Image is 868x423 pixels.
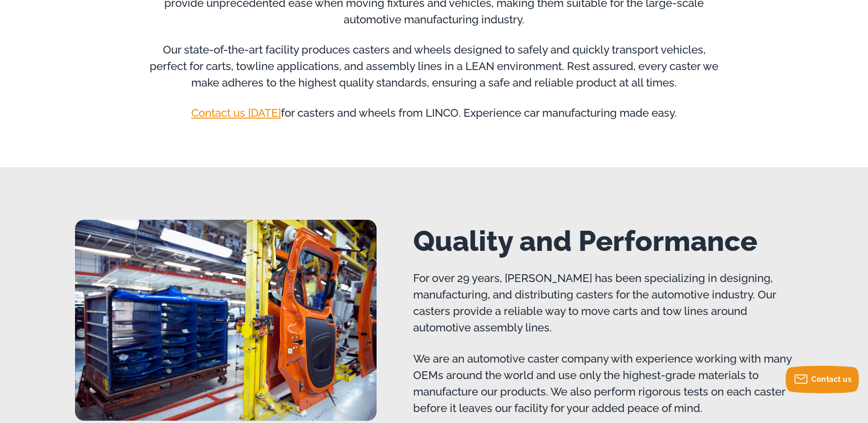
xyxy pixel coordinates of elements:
[148,91,720,121] p: for casters and wheels from LINCO. Experience car manufacturing made easy.
[413,351,793,417] p: We are an automotive caster company with experience working with many OEMs around the world and u...
[786,366,859,393] button: Contact us
[191,106,281,119] a: Contact us [DATE]
[811,375,852,384] span: Contact us
[148,28,720,91] p: Our state-of-the-art facility produces casters and wheels designed to safely and quickly transpor...
[75,220,377,421] img: the interior of an automobile factory
[413,270,793,336] p: For over 29 years, [PERSON_NAME] has been specializing in designing, manufacturing, and distribut...
[413,227,793,255] h2: Quality and Performance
